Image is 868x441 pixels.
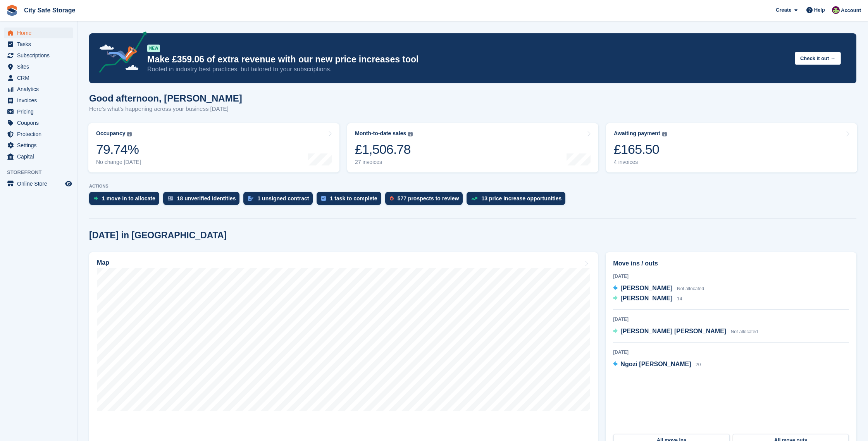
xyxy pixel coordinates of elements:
a: menu [4,50,73,61]
span: Protection [17,129,64,140]
span: Coupons [17,117,64,128]
a: Month-to-date sales £1,506.78 27 invoices [347,123,598,172]
a: 18 unverified identities [163,192,244,209]
div: 1 move in to allocate [102,195,155,202]
a: menu [4,106,73,117]
img: verify_identity-adf6edd0f0f0b5bbfe63781bf79b02c33cf7c696d77639b501bdc392416b5a36.svg [168,196,173,201]
img: icon-info-grey-7440780725fd019a000dd9b08b2336e03edf1995a4989e88bcd33f0948082b44.svg [408,132,413,136]
span: 20 [696,362,701,367]
span: Create [776,6,791,14]
span: Tasks [17,39,64,50]
a: 577 prospects to review [385,192,467,209]
h2: Move ins / outs [613,259,849,268]
img: task-75834270c22a3079a89374b754ae025e5fb1db73e45f91037f5363f120a921f8.svg [321,196,326,201]
div: No change [DATE] [96,159,141,165]
a: 1 unsigned contract [243,192,317,209]
p: Make £359.06 of extra revenue with our new price increases tool [147,54,789,65]
div: 1 task to complete [330,195,377,202]
span: Not allocated [677,286,704,291]
a: menu [4,39,73,50]
span: Settings [17,140,64,151]
button: Check it out → [795,52,841,65]
a: 1 task to complete [317,192,385,209]
img: contract_signature_icon-13c848040528278c33f63329250d36e43548de30e8caae1d1a13099fd9432cc5.svg [248,196,253,201]
p: ACTIONS [89,184,856,189]
span: Online Store [17,178,64,189]
div: 79.74% [96,141,141,157]
div: 1 unsigned contract [257,195,309,202]
a: menu [4,178,73,189]
div: £165.50 [614,141,667,157]
img: price-adjustments-announcement-icon-8257ccfd72463d97f412b2fc003d46551f7dbcb40ab6d574587a9cd5c0d94... [93,31,147,76]
span: [PERSON_NAME] [PERSON_NAME] [620,328,726,334]
a: 13 price increase opportunities [467,192,569,209]
span: Pricing [17,106,64,117]
span: Invoices [17,95,64,106]
span: Subscriptions [17,50,64,61]
a: [PERSON_NAME] 14 [613,294,682,304]
span: Capital [17,151,64,162]
span: Account [841,7,861,14]
img: icon-info-grey-7440780725fd019a000dd9b08b2336e03edf1995a4989e88bcd33f0948082b44.svg [127,132,132,136]
p: Rooted in industry best practices, but tailored to your subscriptions. [147,65,789,74]
h1: Good afternoon, [PERSON_NAME] [89,93,242,103]
img: price_increase_opportunities-93ffe204e8149a01c8c9dc8f82e8f89637d9d84a8eef4429ea346261dce0b2c0.svg [471,197,477,200]
div: [DATE] [613,273,849,280]
h2: Map [97,259,109,266]
div: Awaiting payment [614,130,660,137]
a: menu [4,84,73,95]
div: NEW [147,45,160,52]
a: menu [4,72,73,83]
a: menu [4,95,73,106]
div: 4 invoices [614,159,667,165]
div: Month-to-date sales [355,130,406,137]
div: 27 invoices [355,159,413,165]
span: Not allocated [731,329,758,334]
a: City Safe Storage [21,4,78,17]
a: menu [4,151,73,162]
a: 1 move in to allocate [89,192,163,209]
p: Here's what's happening across your business [DATE] [89,105,242,114]
a: menu [4,129,73,140]
span: Home [17,28,64,38]
div: 577 prospects to review [398,195,459,202]
div: [DATE] [613,316,849,323]
div: 13 price increase opportunities [481,195,561,202]
span: Storefront [7,169,77,176]
span: [PERSON_NAME] [620,295,672,301]
a: [PERSON_NAME] Not allocated [613,284,704,294]
a: Awaiting payment £165.50 4 invoices [606,123,857,172]
div: Occupancy [96,130,125,137]
img: Richie Miller [832,6,840,14]
a: Occupancy 79.74% No change [DATE] [88,123,339,172]
a: menu [4,28,73,38]
a: menu [4,140,73,151]
div: [DATE] [613,349,849,356]
span: Ngozi [PERSON_NAME] [620,361,691,367]
img: move_ins_to_allocate_icon-fdf77a2bb77ea45bf5b3d319d69a93e2d87916cf1d5bf7949dd705db3b84f3ca.svg [94,196,98,201]
span: Help [814,6,825,14]
span: Analytics [17,84,64,95]
h2: [DATE] in [GEOGRAPHIC_DATA] [89,230,227,241]
span: [PERSON_NAME] [620,285,672,291]
a: menu [4,117,73,128]
a: [PERSON_NAME] [PERSON_NAME] Not allocated [613,327,758,337]
a: Ngozi [PERSON_NAME] 20 [613,360,701,370]
a: menu [4,61,73,72]
img: prospect-51fa495bee0391a8d652442698ab0144808aea92771e9ea1ae160a38d050c398.svg [390,196,394,201]
span: CRM [17,72,64,83]
span: Sites [17,61,64,72]
a: Preview store [64,179,73,188]
div: £1,506.78 [355,141,413,157]
div: 18 unverified identities [177,195,236,202]
span: 14 [677,296,682,301]
img: icon-info-grey-7440780725fd019a000dd9b08b2336e03edf1995a4989e88bcd33f0948082b44.svg [662,132,667,136]
img: stora-icon-8386f47178a22dfd0bd8f6a31ec36ba5ce8667c1dd55bd0f319d3a0aa187defe.svg [6,5,18,16]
